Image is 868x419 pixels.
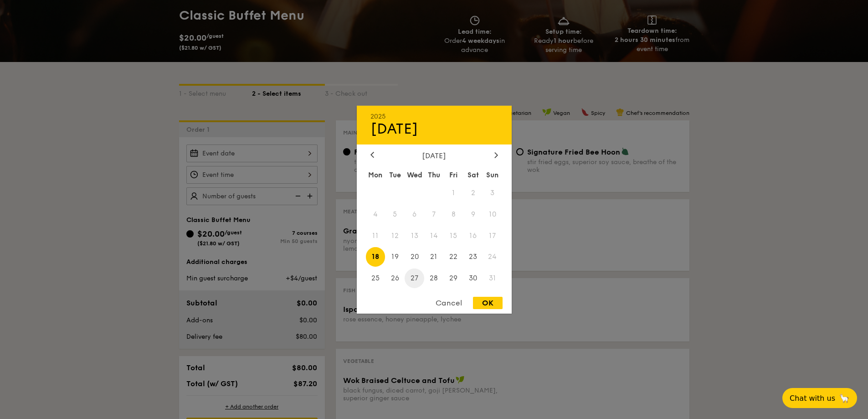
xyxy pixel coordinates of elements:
[366,247,385,267] span: 18
[385,166,405,183] div: Tue
[463,226,483,245] span: 16
[483,183,503,202] span: 3
[370,112,498,120] div: 2025
[370,151,498,160] div: [DATE]
[385,247,405,267] span: 19
[385,226,405,245] span: 12
[444,166,463,183] div: Fri
[463,166,483,183] div: Sat
[444,226,463,245] span: 15
[463,269,483,288] span: 30
[790,394,835,403] span: Chat with us
[424,166,444,183] div: Thu
[426,297,471,309] div: Cancel
[483,247,503,267] span: 24
[424,226,444,245] span: 14
[405,269,424,288] span: 27
[473,297,503,309] div: OK
[424,269,444,288] span: 28
[483,269,503,288] span: 31
[405,204,424,224] span: 6
[370,120,498,137] div: [DATE]
[405,166,424,183] div: Wed
[483,166,503,183] div: Sun
[424,204,444,224] span: 7
[782,388,857,408] button: Chat with us🦙
[444,204,463,224] span: 8
[444,247,463,267] span: 22
[405,226,424,245] span: 13
[424,247,444,267] span: 21
[444,183,463,202] span: 1
[366,204,385,224] span: 4
[385,204,405,224] span: 5
[366,166,385,183] div: Mon
[463,247,483,267] span: 23
[483,204,503,224] span: 10
[366,226,385,245] span: 11
[839,393,850,403] span: 🦙
[366,269,385,288] span: 25
[463,204,483,224] span: 9
[483,226,503,245] span: 17
[463,183,483,202] span: 2
[385,269,405,288] span: 26
[405,247,424,267] span: 20
[444,269,463,288] span: 29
